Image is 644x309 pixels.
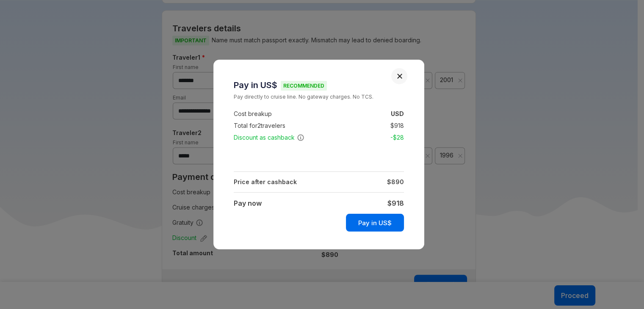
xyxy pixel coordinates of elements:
[234,178,297,185] strong: Price after cashback
[397,73,403,79] button: Close
[234,93,404,101] small: Pay directly to cruise line. No gateway charges. No TCS.
[281,81,327,91] span: Recommended
[234,199,262,207] strong: Pay now
[234,108,345,120] td: Cost breakup
[381,132,404,143] td: -$ 28
[346,214,404,232] button: Pay in US$
[387,199,404,207] strong: $ 918
[391,110,404,117] strong: USD
[381,121,404,131] td: $ 918
[234,133,304,142] span: Discount as cashback
[234,80,404,90] h3: Pay in US$
[387,178,404,185] strong: $ 890
[234,120,345,132] td: Total for 2 travelers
